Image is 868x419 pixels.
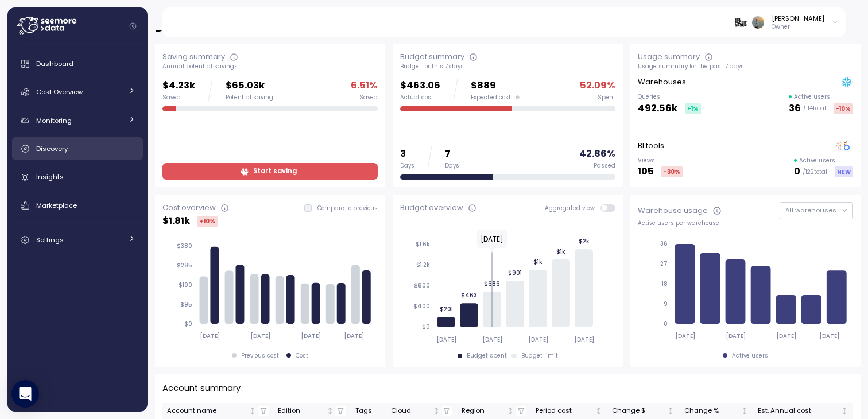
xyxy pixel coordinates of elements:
[126,22,140,30] button: Collapse navigation
[638,164,654,180] p: 105
[36,59,73,68] span: Dashboard
[482,336,502,343] tspan: [DATE]
[638,63,853,71] div: Usage summary for the past 7 days
[536,406,593,416] div: Period cost
[344,332,365,340] tspan: [DATE]
[528,336,548,343] tspan: [DATE]
[799,157,835,165] p: Active users
[752,16,764,28] img: ACg8ocIDoQKTaiSpw8KQtuJN4S9ieXALIeXbtzlDahKWsMAbkVs9cfw=s96-c
[638,219,853,227] div: Active users per warehouse
[162,214,190,229] p: $ 1.81k
[400,78,440,94] p: $463.06
[12,166,143,189] a: Insights
[359,94,378,102] div: Saved
[638,157,683,165] p: Views
[162,382,241,395] p: Account summary
[467,352,507,360] div: Budget spent
[162,163,378,180] a: Start saving
[413,302,430,310] tspan: $400
[241,352,279,360] div: Previous cost
[11,380,39,408] div: Open Intercom Messenger
[533,258,542,266] tspan: $1k
[177,242,192,250] tspan: $380
[578,238,589,245] tspan: $2k
[278,406,324,416] div: Edition
[400,146,414,162] p: 3
[200,332,220,340] tspan: [DATE]
[471,94,511,102] span: Expected cost
[177,262,192,269] tspan: $285
[556,248,565,255] tspan: $1k
[250,332,270,340] tspan: [DATE]
[638,93,701,101] p: Queries
[638,205,708,216] div: Warehouse usage
[12,194,143,217] a: Marketplace
[840,407,848,415] div: Not sorted
[785,205,836,215] span: All warehouses
[180,301,192,308] tspan: $95
[484,280,500,288] tspan: $686
[445,146,459,162] p: 7
[162,78,195,94] p: $4.23k
[400,202,463,214] div: Budget overview
[12,109,143,132] a: Monitoring
[735,16,747,28] img: 67d93cc2500e54f9b338dc52.PNG
[422,323,430,331] tspan: $0
[835,166,853,177] div: NEW
[595,407,603,415] div: Not sorted
[638,76,686,88] p: Warehouses
[521,352,558,360] div: Budget limit
[661,166,683,177] div: -30 %
[612,406,665,416] div: Change $
[36,201,77,210] span: Marketplace
[36,144,68,153] span: Discovery
[439,305,452,313] tspan: $201
[684,406,739,416] div: Change %
[726,332,746,340] tspan: [DATE]
[12,52,143,75] a: Dashboard
[197,216,218,227] div: +10 %
[506,407,514,415] div: Not sorted
[36,87,83,96] span: Cost Overview
[445,162,459,170] div: Days
[638,51,700,63] div: Usage summary
[598,94,615,102] div: Spent
[167,406,247,416] div: Account name
[249,407,257,415] div: Not sorted
[573,336,594,343] tspan: [DATE]
[803,168,827,176] p: / 122 total
[162,51,225,63] div: Saving summary
[758,406,839,416] div: Est. Annual cost
[12,228,143,251] a: Settings
[400,94,440,102] div: Actual cost
[638,140,664,152] p: BI tools
[545,204,600,212] span: Aggregated view
[461,292,477,299] tspan: $463
[579,146,615,162] p: 42.86 %
[777,332,797,340] tspan: [DATE]
[36,235,64,245] span: Settings
[317,204,378,212] p: Compare to previous
[416,240,430,248] tspan: $1.6k
[803,104,826,112] p: / 114 total
[36,172,64,181] span: Insights
[12,80,143,103] a: Cost Overview
[789,101,801,117] p: 36
[184,320,192,328] tspan: $0
[36,116,72,125] span: Monitoring
[820,332,840,340] tspan: [DATE]
[741,407,749,415] div: Not sorted
[772,23,824,31] p: Owner
[179,281,192,289] tspan: $190
[772,14,824,23] div: [PERSON_NAME]
[416,261,430,269] tspan: $1.2k
[794,93,830,101] p: Active users
[355,406,382,416] div: Tags
[462,406,505,416] div: Region
[301,332,321,340] tspan: [DATE]
[664,300,668,308] tspan: 9
[162,63,378,71] div: Annual potential savings
[732,352,768,360] div: Active users
[594,162,615,170] div: Passed
[226,78,273,94] p: $65.03k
